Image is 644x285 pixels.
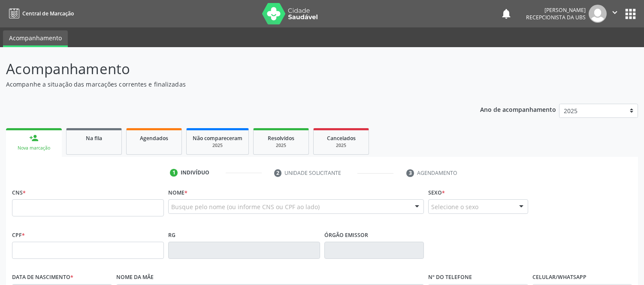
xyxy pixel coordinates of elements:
[12,228,25,242] label: CPF
[6,80,448,89] p: Acompanhe a situação das marcações correntes e finalizadas
[500,8,512,20] button: notifications
[86,135,102,142] span: Na fila
[170,169,178,177] div: 1
[431,202,478,211] span: Selecione o sexo
[320,142,363,149] div: 2025
[181,169,209,177] div: Indivíduo
[29,133,39,143] div: person_add
[610,8,620,17] i: 
[193,142,242,149] div: 2025
[327,135,356,142] span: Cancelados
[532,271,587,284] label: Celular/WhatsApp
[168,186,187,199] label: Nome
[480,104,556,114] p: Ano de acompanhamento
[3,30,68,47] a: Acompanhamento
[22,10,74,17] span: Central de Marcação
[526,14,586,21] span: Recepcionista da UBS
[168,228,175,242] label: RG
[140,135,168,142] span: Agendados
[12,271,73,284] label: Data de nascimento
[324,228,368,242] label: Órgão emissor
[6,6,74,21] a: Central de Marcação
[12,145,56,151] div: Nova marcação
[428,186,445,199] label: Sexo
[193,135,242,142] span: Não compareceram
[623,6,638,21] button: apps
[12,186,26,199] label: CNS
[171,202,320,211] span: Busque pelo nome (ou informe CNS ou CPF ao lado)
[260,142,302,149] div: 2025
[116,271,154,284] label: Nome da mãe
[6,58,448,80] p: Acompanhamento
[428,271,472,284] label: Nº do Telefone
[526,6,586,14] div: [PERSON_NAME]
[607,5,623,23] button: 
[268,135,294,142] span: Resolvidos
[589,5,607,23] img: img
